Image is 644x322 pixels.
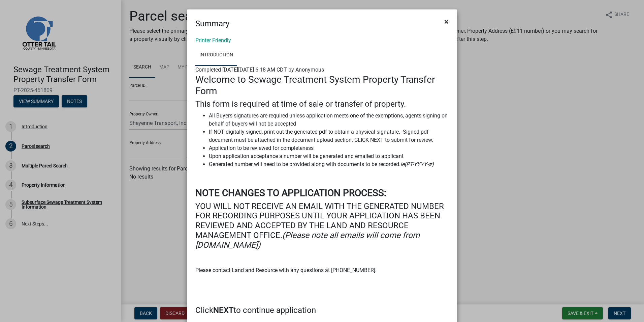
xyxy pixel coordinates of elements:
[400,161,434,167] i: ie(PT-YYYY-#)
[195,99,449,109] h4: This form is required at time of sale or transfer of property.
[213,305,233,315] strong: NEXT
[439,12,454,31] button: Close
[209,112,449,128] li: All Buyers signatures are required unless application meets one of the exemptions, agents signing...
[209,144,449,152] li: Application to be reviewed for completeness
[195,45,237,66] a: Introduction
[195,18,229,30] h4: Summary
[195,37,231,44] a: Printer Friendly
[195,66,324,73] span: Completed [DATE][DATE] 6:18 AM CDT by Anonymous
[209,160,449,168] li: Generated number will need to be provided along with documents to be recorded.
[195,187,386,198] strong: NOTE CHANGES TO APPLICATION PROCESS:
[195,266,449,274] p: Please contact Land and Resource with any questions at [PHONE_NUMBER].
[195,202,449,250] h4: YOU WILL NOT RECEIVE AN EMAIL WITH THE GENERATED NUMBER FOR RECORDING PURPOSES UNTIL YOUR APPLICA...
[209,152,449,160] li: Upon application acceptance a number will be generated and emailed to applicant
[195,305,449,315] h4: Click to continue application
[195,231,420,250] i: (Please note all emails will come from [DOMAIN_NAME])
[195,74,449,97] h3: Welcome to Sewage Treatment System Property Transfer Form
[444,17,449,26] span: ×
[209,128,449,144] li: If NOT digitally signed, print out the generated pdf to obtain a physical signature. Signed pdf d...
